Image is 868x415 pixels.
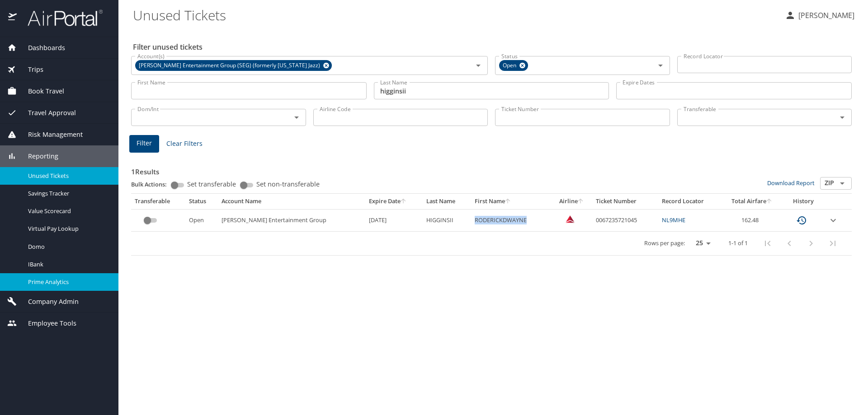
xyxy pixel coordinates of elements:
span: Open [499,61,522,70]
th: Ticket Number [592,194,658,209]
th: Airline [551,194,592,209]
img: airportal-logo.png [18,9,103,27]
span: Risk Management [17,130,83,140]
span: Set transferable [187,181,236,187]
button: expand row [828,215,839,226]
span: Dashboards [17,43,65,53]
span: Unused Tickets [28,172,108,180]
h1: Unused Tickets [133,1,778,29]
td: Open [185,209,218,231]
img: Delta Airlines [566,214,575,224]
button: Open [654,59,667,72]
td: [PERSON_NAME] Entertainment Group [218,209,365,231]
div: Transferable [135,197,182,205]
button: Open [472,59,485,72]
p: [PERSON_NAME] [796,10,854,21]
button: Open [290,111,303,124]
span: IBank [28,260,108,269]
button: sort [505,199,511,205]
p: Rows per page: [644,240,685,246]
span: [PERSON_NAME] Entertainment Group (SEG) (formerly [US_STATE] Jazz) [135,61,325,70]
button: [PERSON_NAME] [781,7,858,23]
span: Company Admin [17,297,79,307]
td: 162.48 [721,209,783,231]
th: Record Locator [658,194,721,209]
button: Open [836,111,849,124]
th: History [783,194,824,209]
button: Open [836,177,849,190]
p: Bulk Actions: [131,180,174,188]
td: 0067235721045 [592,209,658,231]
span: Trips [17,65,43,75]
span: Prime Analytics [28,278,108,286]
th: Expire Date [365,194,423,209]
td: RODERICKDWAYNE [471,209,551,231]
th: Account Name [218,194,365,209]
button: Clear Filters [163,135,206,152]
table: custom pagination table [131,194,852,256]
span: Savings Tracker [28,189,108,198]
span: Filter [137,138,152,149]
button: sort [578,199,584,205]
th: Last Name [423,194,471,209]
a: NL9MHE [662,216,685,224]
p: 1-1 of 1 [728,240,748,246]
h3: 1 Results [131,161,852,177]
button: Filter [129,135,159,153]
span: Reporting [17,151,58,161]
select: rows per page [689,237,714,250]
span: Travel Approval [17,108,76,118]
button: sort [766,199,773,205]
span: Book Travel [17,86,64,96]
button: sort [401,199,407,205]
div: [PERSON_NAME] Entertainment Group (SEG) (formerly [US_STATE] Jazz) [135,60,332,71]
span: Virtual Pay Lookup [28,224,108,233]
h2: Filter unused tickets [133,40,854,54]
span: Employee Tools [17,318,76,328]
td: [DATE] [365,209,423,231]
a: Download Report [767,179,815,187]
div: Open [499,60,528,71]
span: Set non-transferable [256,181,320,187]
img: icon-airportal.png [8,9,18,27]
span: Clear Filters [166,138,203,149]
th: First Name [471,194,551,209]
td: HIGGINSII [423,209,471,231]
th: Total Airfare [721,194,783,209]
th: Status [185,194,218,209]
span: Value Scorecard [28,207,108,215]
span: Domo [28,242,108,251]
